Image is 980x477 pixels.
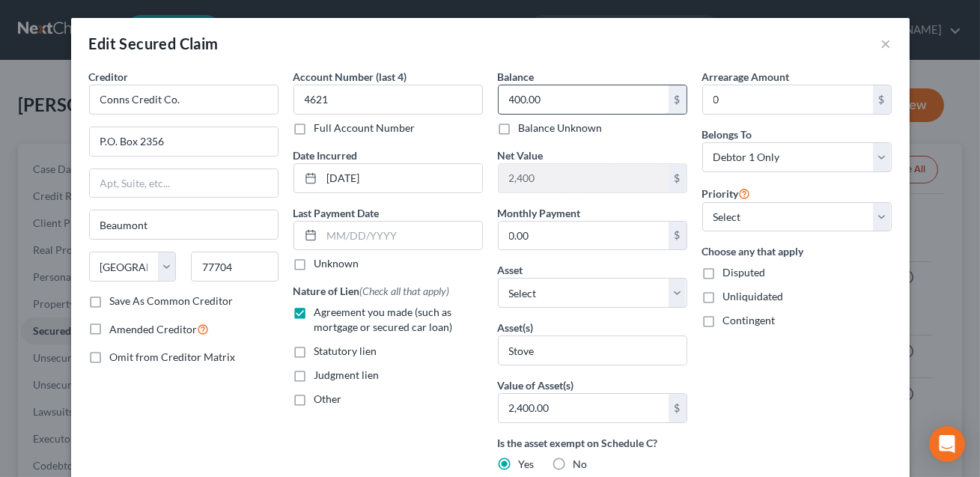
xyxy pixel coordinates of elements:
input: 0.00 [499,164,669,192]
input: Specify... [499,336,687,365]
label: Net Value [498,148,544,163]
label: Choose any that apply [702,243,892,259]
span: Asset [498,264,523,276]
label: Last Payment Date [293,205,380,221]
label: Nature of Lien [293,283,450,299]
span: Disputed [723,266,766,279]
input: XXXX [293,85,483,115]
label: Balance [498,69,535,85]
input: 0.00 [499,394,669,422]
div: Open Intercom Messenger [929,426,965,462]
input: MM/DD/YYYY [322,222,482,250]
span: Yes [519,458,535,470]
label: Full Account Number [314,121,416,136]
span: (Check all that apply) [360,285,450,297]
div: $ [669,394,687,422]
label: Save As Common Creditor [110,294,234,309]
label: Is the asset exempt on Schedule C? [498,435,687,451]
div: $ [669,85,687,114]
input: 0.00 [703,85,873,114]
input: Search creditor by name... [89,85,279,115]
span: Belongs To [702,128,752,141]
label: Arrearage Amount [702,69,790,85]
span: Creditor [89,70,129,83]
span: Contingent [723,314,776,326]
div: $ [669,164,687,192]
input: Apt, Suite, etc... [90,169,278,198]
label: Value of Asset(s) [498,377,574,393]
div: $ [669,222,687,250]
div: Edit Secured Claim [89,33,219,54]
label: Date Incurred [293,148,358,163]
label: Account Number (last 4) [293,69,407,85]
label: Asset(s) [498,320,534,335]
label: Monthly Payment [498,205,581,221]
span: No [573,458,588,470]
span: Unliquidated [723,290,784,303]
label: Unknown [314,256,359,271]
label: Priority [702,184,751,202]
input: Enter zip... [191,252,279,282]
div: $ [873,85,891,114]
span: Other [314,392,342,405]
input: MM/DD/YYYY [322,164,482,192]
span: Agreement you made (such as mortgage or secured car loan) [314,306,453,333]
input: Enter address... [90,127,278,156]
label: Balance Unknown [519,121,603,136]
button: × [881,34,892,52]
span: Omit from Creditor Matrix [110,350,236,363]
input: Enter city... [90,210,278,239]
span: Amended Creditor [110,323,198,335]
span: Judgment lien [314,368,380,381]
input: 0.00 [499,85,669,114]
span: Statutory lien [314,344,377,357]
input: 0.00 [499,222,669,250]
